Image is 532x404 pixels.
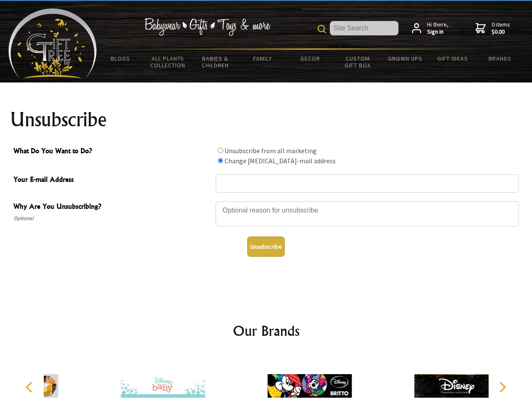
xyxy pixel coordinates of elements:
span: What Do You Want to Do? [13,146,211,158]
label: Unsubscribe from all marketing [225,146,317,155]
span: Your E-mail Address [13,174,211,186]
a: Decor [286,50,334,67]
img: Babyware - Gifts - Toys and more... [8,8,97,78]
a: Custom Gift Box [334,50,382,74]
span: Hi there, [427,21,449,36]
img: Babywear - Gifts - Toys & more [144,18,270,36]
strong: $0.00 [492,28,510,36]
a: BLOGS [97,50,144,67]
img: product search [318,25,326,33]
input: Site Search [330,21,398,35]
a: Gift Ideas [429,50,476,67]
a: Grown Ups [381,50,429,67]
input: Your E-mail Address [216,174,519,193]
a: Babies & Children [192,50,239,74]
input: What Do You Want to Do? [218,158,223,163]
span: Why Are You Unsubscribing? [13,201,211,213]
span: 0 items [492,21,510,36]
a: Brands [476,50,524,67]
strong: Sign in [427,28,449,36]
button: Next [493,378,511,396]
button: Unsubscribe [247,237,285,257]
h1: Unsubscribe [10,109,522,130]
button: Previous [21,378,40,396]
label: Change [MEDICAL_DATA]-mail address [225,157,336,165]
a: All Plants Collection [144,50,192,74]
textarea: Why Are You Unsubscribing? [216,201,519,226]
h2: Our Brands [17,321,516,341]
a: Family [239,50,287,67]
a: Hi there,Sign in [412,21,449,36]
span: Optional [13,213,211,223]
a: 0 items$0.00 [476,21,510,36]
input: What Do You Want to Do? [218,148,223,153]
